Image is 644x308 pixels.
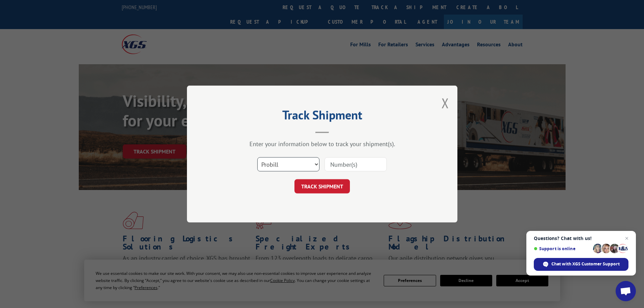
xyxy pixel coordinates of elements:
[534,258,628,271] div: Chat with XGS Customer Support
[221,110,424,123] h2: Track Shipment
[294,179,350,193] button: TRACK SHIPMENT
[221,140,424,148] div: Enter your information below to track your shipment(s).
[623,234,631,242] span: Close chat
[551,261,620,267] span: Chat with XGS Customer Support
[534,236,628,241] span: Questions? Chat with us!
[325,157,387,171] input: Number(s)
[442,94,449,112] button: Close modal
[534,246,591,251] span: Support is online
[616,281,636,301] div: Open chat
